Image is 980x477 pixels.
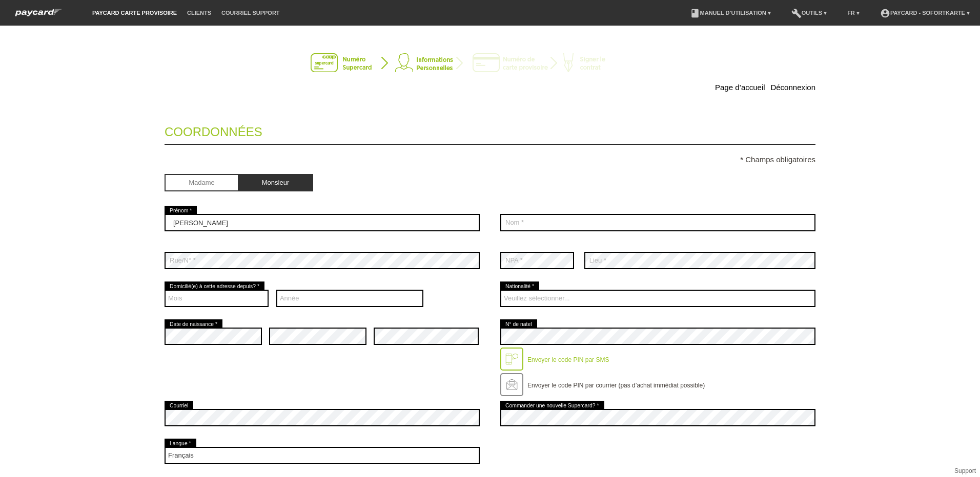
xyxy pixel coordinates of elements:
[527,356,609,363] label: Envoyer le code PIN par SMS
[875,10,975,16] a: account_circlepaycard - Sofortkarte ▾
[182,10,216,16] a: Clients
[10,12,67,19] a: paycard Sofortkarte
[87,10,182,16] a: paycard carte provisoire
[165,155,815,164] p: * Champs obligatoires
[715,83,765,92] a: Page d’accueil
[311,53,669,74] img: instantcard-v2-fr-2.png
[791,8,802,18] i: build
[165,115,815,145] legend: Coordonnées
[786,10,832,16] a: buildOutils ▾
[527,382,705,389] label: Envoyer le code PIN par courrier (pas d’achat immédiat possible)
[880,8,890,18] i: account_circle
[690,8,700,18] i: book
[10,7,67,18] img: paycard Sofortkarte
[954,467,976,474] a: Support
[216,10,284,16] a: Courriel Support
[685,10,776,16] a: bookManuel d’utilisation ▾
[842,10,865,16] a: FR ▾
[770,83,815,92] a: Déconnexion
